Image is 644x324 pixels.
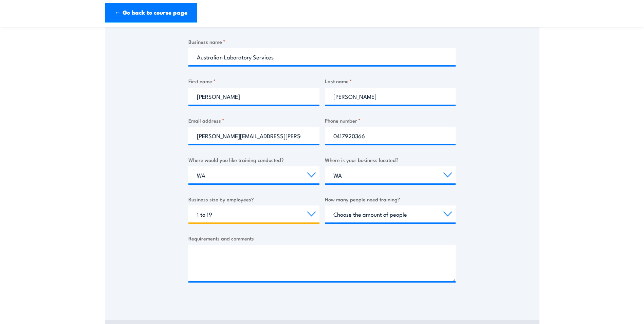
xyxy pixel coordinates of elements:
[188,116,319,124] label: Email address
[325,156,456,164] label: Where is your business located?
[325,116,456,124] label: Phone number
[325,77,456,85] label: Last name
[188,77,319,85] label: First name
[188,195,319,203] label: Business size by employees?
[105,3,197,23] a: ← Go back to course page
[188,38,456,46] label: Business name
[188,234,456,242] label: Requirements and comments
[188,156,319,164] label: Where would you like training conducted?
[325,195,456,203] label: How many people need training?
